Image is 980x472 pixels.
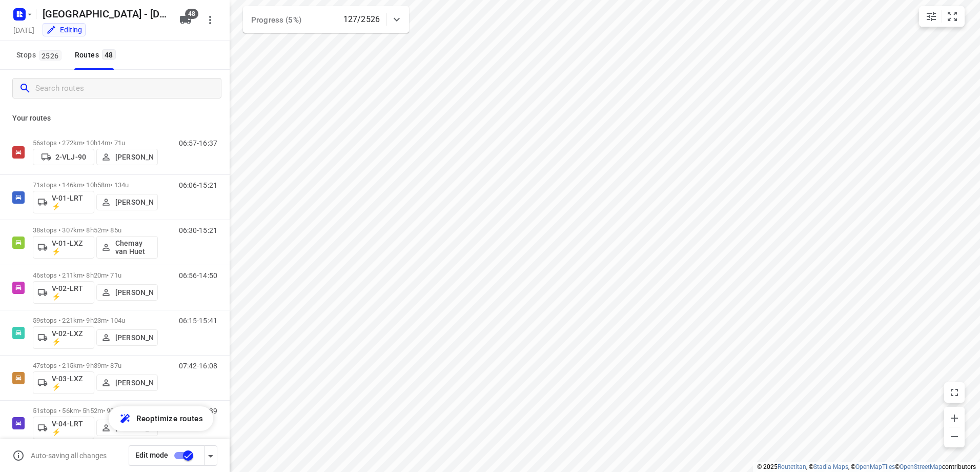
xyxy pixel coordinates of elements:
p: 51 stops • 56km • 5h52m • 90u [33,407,158,415]
button: V-04-LRT ⚡ [33,417,94,439]
p: 47 stops • 215km • 9h39m • 87u [33,362,158,369]
button: V-03-LXZ ⚡ [33,371,94,394]
div: small contained button group [919,6,965,27]
span: 48 [102,49,116,60]
p: [PERSON_NAME] [115,379,153,387]
p: 06:15-15:41 [179,317,217,325]
div: Progress (5%)127/2526 [243,6,409,33]
button: [PERSON_NAME] [96,194,158,210]
span: Reoptimize routes [136,412,203,425]
a: Routetitan [778,463,806,470]
p: 46 stops • 211km • 8h20m • 71u [33,271,158,279]
button: V-02-LXZ ⚡ [33,326,94,349]
button: V-02-LRT ⚡ [33,281,94,304]
p: [PERSON_NAME] [115,288,153,297]
button: [PERSON_NAME] [96,149,158,165]
p: 38 stops • 307km • 8h52m • 85u [33,226,158,234]
button: V-01-LRT ⚡ [33,191,94,213]
p: V-03-LXZ ⚡ [52,375,90,391]
li: © 2025 , © , © © contributors [757,463,976,470]
p: 2-VLJ-90 [55,153,86,161]
span: Progress (5%) [251,15,301,25]
span: Stops [16,49,65,62]
button: V-01-LXZ ⚡ [33,236,94,259]
a: OpenStreetMap [900,463,942,470]
p: 07:42-16:08 [179,362,217,370]
p: 56 stops • 272km • 10h14m • 71u [33,139,158,147]
button: Chemay van Huet [96,236,158,259]
div: Routes [75,49,119,62]
p: Chemay van Huet [115,239,153,255]
button: More [200,10,220,30]
h5: Project date [9,24,38,36]
p: 06:30-15:21 [179,226,217,234]
span: 2526 [39,50,62,61]
button: 2-VLJ-90 [33,149,94,165]
button: Map settings [921,6,942,27]
p: V-01-LXZ ⚡ [52,239,90,255]
h5: [GEOGRAPHIC_DATA] - [DATE] [38,6,171,22]
span: Edit mode [135,451,168,459]
button: [PERSON_NAME] [96,329,158,346]
p: 127/2526 [343,13,380,26]
p: V-04-LRT ⚡ [52,420,90,436]
p: [PERSON_NAME] [115,198,153,206]
input: Search routes [35,81,221,96]
p: [PERSON_NAME] [115,333,153,342]
p: Your routes [12,113,217,124]
p: 06:56-14:50 [179,271,217,280]
button: Fit zoom [942,6,963,27]
p: Auto-saving all changes [31,451,107,460]
p: [PERSON_NAME] [115,153,153,161]
p: 71 stops • 146km • 10h58m • 134u [33,181,158,189]
button: [PERSON_NAME] [96,375,158,391]
a: Stadia Maps [813,463,848,470]
p: V-02-LRT ⚡ [52,284,90,301]
span: 48 [185,9,198,19]
button: 48 [175,10,196,30]
p: 06:06-15:21 [179,181,217,189]
p: V-02-LXZ ⚡ [52,329,90,346]
a: OpenMapTiles [855,463,895,470]
p: 06:57-16:37 [179,139,217,147]
button: [PERSON_NAME] [96,420,158,436]
p: 59 stops • 221km • 9h23m • 104u [33,317,158,324]
div: Editing [46,25,82,35]
div: Driver app settings [205,449,217,462]
button: Reoptimize routes [109,406,213,431]
button: [PERSON_NAME] [96,284,158,301]
p: V-01-LRT ⚡ [52,194,90,210]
